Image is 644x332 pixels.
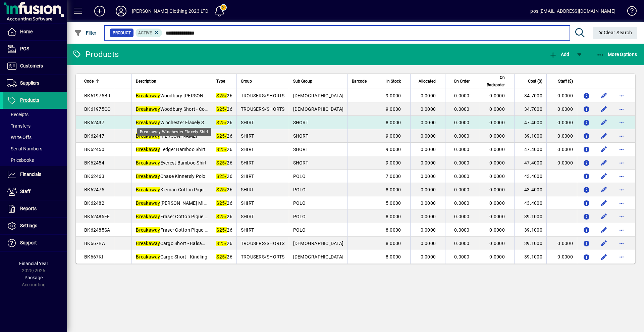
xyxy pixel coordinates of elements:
[136,254,160,259] em: Breakaway
[216,241,227,246] em: S25/
[216,78,232,85] div: Type
[546,129,577,143] td: 0.0000
[293,227,306,233] span: POLO
[216,120,232,125] span: 26
[216,133,227,139] em: S25/
[216,174,227,179] em: S25/
[216,106,227,112] em: S25/
[84,187,104,192] span: BK62475
[454,174,470,179] span: 0.0000
[3,120,67,132] a: Transfers
[241,120,254,125] span: SHIRT
[599,104,609,114] button: Edit
[449,78,475,85] div: On Order
[136,147,160,152] em: Breakaway
[293,200,306,206] span: POLO
[454,120,470,125] span: 0.0000
[136,120,160,125] em: Breakaway
[136,174,205,179] span: Chase Kinnersly Polo
[599,184,609,195] button: Edit
[84,254,103,259] span: BK667KI
[293,187,306,192] span: POLO
[7,146,42,151] span: Serial Numbers
[241,93,285,98] span: TROUSERS/SHORTS
[546,116,577,129] td: 0.0000
[293,106,344,112] span: [DEMOGRAPHIC_DATA]
[138,31,152,35] span: Active
[386,214,401,219] span: 8.0000
[3,183,67,200] a: Staff
[419,78,436,85] span: Allocated
[136,106,160,112] em: Breakaway
[84,241,105,246] span: BK667BA
[136,133,197,139] span: [PERSON_NAME]
[216,147,227,152] em: S25/
[216,227,227,233] em: S25/
[216,78,225,85] span: Type
[530,6,615,16] div: pos [EMAIL_ADDRESS][DOMAIN_NAME]
[546,250,577,264] td: 0.0000
[546,237,577,250] td: 0.0000
[421,106,436,112] span: 0.0000
[593,27,638,39] button: Clear
[599,251,609,262] button: Edit
[381,78,407,85] div: In Stock
[386,241,401,246] span: 8.0000
[386,227,401,233] span: 8.0000
[616,251,627,262] button: More options
[293,174,306,179] span: POLO
[216,227,232,233] span: 26
[136,133,160,139] em: Breakaway
[136,160,207,165] span: Everest Bamboo Shirt
[136,214,160,219] em: Breakaway
[489,133,505,139] span: 0.0000
[136,227,229,233] span: Fraser Cotton Pique - Sapphire2
[7,157,34,163] span: Pricebooks
[216,93,227,98] em: S25/
[72,49,119,60] div: Products
[483,74,505,89] span: On Backorder
[421,160,436,165] span: 0.0000
[84,93,110,98] span: BK61975BR
[421,147,436,152] span: 0.0000
[136,254,207,259] span: Cargo Short - Kindling
[415,78,442,85] div: Allocated
[546,89,577,102] td: 0.0000
[489,227,505,233] span: 0.0000
[454,241,470,246] span: 0.0000
[599,238,609,249] button: Edit
[421,120,436,125] span: 0.0000
[489,174,505,179] span: 0.0000
[549,52,569,57] span: Add
[421,174,436,179] span: 0.0000
[136,78,156,85] span: Description
[616,157,627,168] button: More options
[616,225,627,235] button: More options
[514,237,546,250] td: 39.1000
[489,93,505,98] span: 0.0000
[216,254,232,259] span: 26
[595,48,639,60] button: More Options
[386,200,401,206] span: 5.0000
[454,187,470,192] span: 0.0000
[132,6,208,16] div: [PERSON_NAME] Clothing 2023 LTD
[84,160,104,165] span: BK62454
[293,241,344,246] span: [DEMOGRAPHIC_DATA]
[20,172,41,177] span: Financials
[20,97,39,103] span: Products
[216,254,227,259] em: S25/
[136,160,160,165] em: Breakaway
[3,41,67,57] a: POS
[386,174,401,179] span: 7.0000
[454,200,470,206] span: 0.0000
[386,254,401,259] span: 8.0000
[241,254,285,259] span: TROUSERS/SHORTS
[616,171,627,182] button: More options
[616,238,627,249] button: More options
[514,210,546,223] td: 39.1000
[454,133,470,139] span: 0.0000
[386,120,401,125] span: 8.0000
[136,200,160,206] em: Breakaway
[7,135,32,140] span: Write Offs
[216,106,232,112] span: 26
